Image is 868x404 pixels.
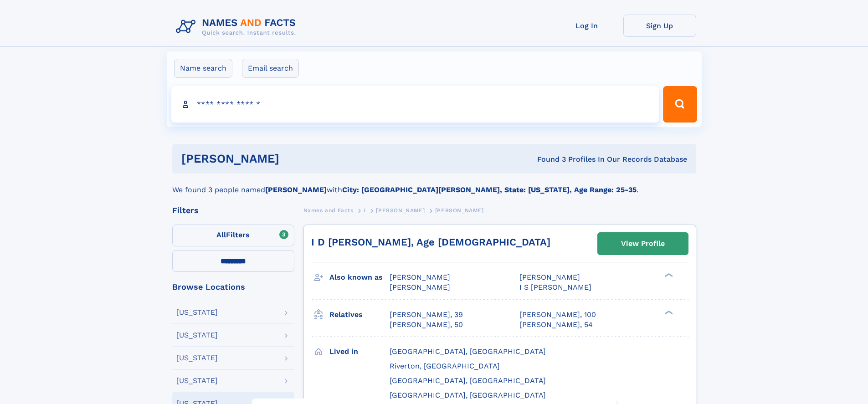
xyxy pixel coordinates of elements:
[176,332,218,339] div: [US_STATE]
[390,310,463,320] a: [PERSON_NAME], 39
[242,59,299,78] label: Email search
[376,205,425,216] a: [PERSON_NAME]
[181,153,408,164] h1: [PERSON_NAME]
[172,15,303,39] img: Logo Names and Facts
[390,273,450,281] span: [PERSON_NAME]
[172,174,696,195] div: We found 3 people named with .
[390,283,450,291] span: [PERSON_NAME]
[364,205,366,216] a: I
[265,185,327,194] b: [PERSON_NAME]
[550,15,623,37] a: Log In
[172,283,294,291] div: Browse Locations
[342,185,637,194] b: City: [GEOGRAPHIC_DATA][PERSON_NAME], State: [US_STATE], Age Range: 25-35
[598,233,688,255] a: View Profile
[174,59,232,78] label: Name search
[171,86,659,123] input: search input
[329,270,390,285] h3: Also known as
[329,307,390,322] h3: Relatives
[663,272,673,278] div: ❯
[172,225,294,246] label: Filters
[623,15,696,37] a: Sign Up
[176,309,218,316] div: [US_STATE]
[176,377,218,384] div: [US_STATE]
[176,354,218,362] div: [US_STATE]
[390,376,546,385] span: [GEOGRAPHIC_DATA], [GEOGRAPHIC_DATA]
[390,347,546,356] span: [GEOGRAPHIC_DATA], [GEOGRAPHIC_DATA]
[519,320,593,330] a: [PERSON_NAME], 54
[519,283,591,291] span: I S [PERSON_NAME]
[390,391,546,399] span: [GEOGRAPHIC_DATA], [GEOGRAPHIC_DATA]
[621,233,665,254] div: View Profile
[216,230,226,239] span: All
[435,207,484,214] span: [PERSON_NAME]
[519,310,596,320] a: [PERSON_NAME], 100
[663,309,673,315] div: ❯
[376,207,425,214] span: [PERSON_NAME]
[329,344,390,359] h3: Lived in
[364,207,366,214] span: I
[519,273,580,281] span: [PERSON_NAME]
[390,320,463,330] a: [PERSON_NAME], 50
[663,86,697,123] button: Search Button
[172,206,294,215] div: Filters
[311,236,550,248] a: I D [PERSON_NAME], Age [DEMOGRAPHIC_DATA]
[390,362,500,370] span: Riverton, [GEOGRAPHIC_DATA]
[303,205,354,216] a: Names and Facts
[408,154,687,164] div: Found 3 Profiles In Our Records Database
